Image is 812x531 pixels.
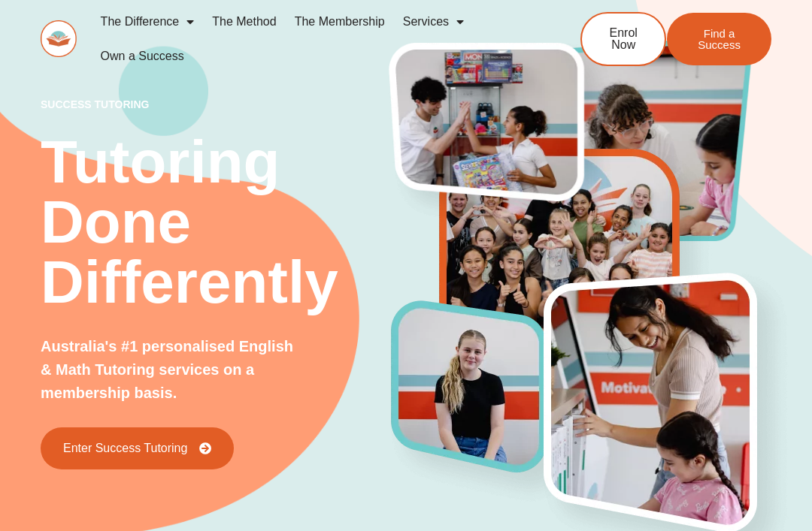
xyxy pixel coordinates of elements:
a: Own a Success [92,39,193,74]
a: Services [394,5,473,39]
a: The Difference [92,5,204,39]
p: Australia's #1 personalised English & Math Tutoring services on a membership basis. [41,335,297,405]
a: The Method [203,5,285,39]
a: Enrol Now [580,12,666,66]
a: Enter Success Tutoring [41,427,234,469]
a: Find a Success [667,13,771,65]
nav: Menu [92,5,539,74]
a: The Membership [286,5,394,39]
span: Find a Success [689,28,749,50]
span: Enter Success Tutoring [63,442,187,454]
span: Enrol Now [604,27,642,51]
p: success tutoring [41,99,392,110]
h2: Tutoring Done Differently [41,132,392,312]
